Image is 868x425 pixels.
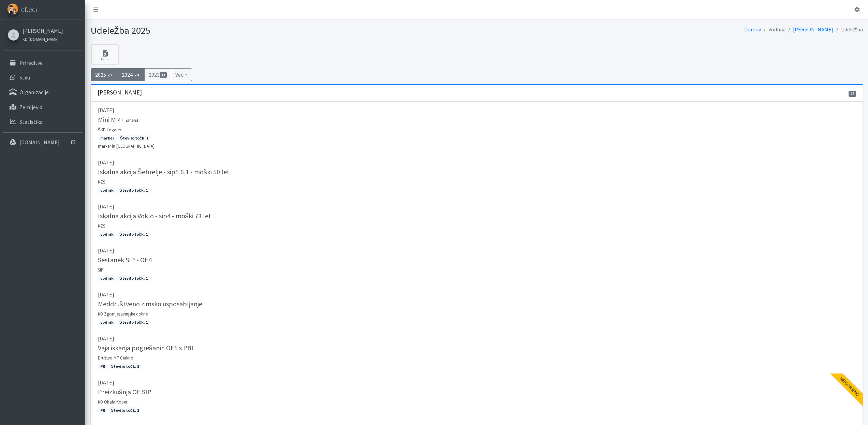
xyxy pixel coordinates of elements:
small: KD Obala Koper [98,399,127,405]
h5: Meddruštveno zimsko usposabljanje [98,300,202,308]
a: [DOMAIN_NAME] [3,135,83,149]
a: 202523 [91,68,118,81]
p: [DATE] [98,158,856,166]
small: marker in [GEOGRAPHIC_DATA] [98,143,155,149]
h5: Iskalna akcija Voklo - sip4 - moški 73 let [98,212,211,220]
a: [DATE] Meddruštveno zimsko usposabljanje KD Zgornjesavinjske doline vodnik Število točk: 1 [91,286,863,330]
a: [DATE] Sestanek SIP - OE4 SIP vodnik Število točk: 1 [91,242,863,286]
a: Prireditve [3,56,83,70]
span: vodnik [98,275,116,281]
small: KD [DOMAIN_NAME] [23,36,59,42]
h5: Iskalna akcija Šebrelje - sip5,6,1 - moški 50 let [98,168,230,176]
small: SIP [98,267,103,273]
img: eDedi [7,3,18,15]
span: Število točk: 1 [117,231,150,237]
span: 23 [849,91,856,97]
a: Zemljevid [3,100,83,114]
p: [DATE] [98,202,856,210]
a: [DATE] Preizkušnja OE SIP KD Obala Koper PR Število točk: 2 Nepotrjeno [91,374,863,418]
span: Število točk: 1 [117,319,150,325]
p: Statistika [19,118,43,125]
span: vodnik [98,187,116,193]
a: [DATE] Iskalna akcija Šebrelje - sip5,6,1 - moški 50 let KZS vodnik Število točk: 1 [91,154,863,198]
span: eDedi [21,4,37,15]
p: Organizacije [19,89,49,96]
small: ŠKD Logatec [98,127,122,132]
a: 202333 [144,68,172,81]
span: Število točk: 2 [108,407,142,413]
span: 20 [133,72,140,78]
h5: Mini MRT area [98,116,138,124]
p: [DATE] [98,334,856,342]
p: [DATE] [98,106,856,114]
h1: Udeležba 2025 [91,25,474,36]
span: 33 [160,72,167,78]
h5: Preizkušnja OE SIP [98,388,151,396]
a: Statistika [3,115,83,129]
h3: [PERSON_NAME] [98,89,142,96]
span: PR [98,363,107,369]
a: [PERSON_NAME] [23,27,63,35]
li: Udeležba [834,25,863,34]
p: Stiki [19,74,30,81]
span: PR [98,407,107,413]
span: vodnik [98,319,116,325]
span: 23 [106,72,114,78]
a: 202420 [117,68,145,81]
a: Stiki [3,71,83,84]
p: Prireditve [19,59,43,66]
h5: Vaja iskanja pogrešanih OE5 s PBI [98,344,193,352]
a: KD [DOMAIN_NAME] [23,35,63,43]
p: [DATE] [98,290,856,298]
p: [DATE] [98,378,856,386]
span: Število točk: 1 [117,187,150,193]
span: vodnik [98,231,116,237]
a: [PERSON_NAME] [793,26,834,33]
span: Število točk: 1 [117,275,150,281]
small: Društvo MT Cerkno [98,355,133,361]
a: [DATE] Iskalna akcija Voklo - sip4 - moški 73 let KZS vodnik Število točk: 1 [91,198,863,242]
small: KZS [98,223,105,229]
p: Zemljevid [19,104,42,111]
h5: Sestanek SIP - OE4 [98,256,152,264]
a: Organizacije [3,85,83,99]
a: Excel [91,44,119,65]
span: Število točk: 1 [118,135,151,141]
p: [DOMAIN_NAME] [19,139,60,146]
p: [DATE] [98,246,856,254]
li: Vodniki [761,25,785,34]
span: Število točk: 1 [108,363,142,369]
button: Več [171,68,192,81]
small: KD Zgornjesavinjske doline [98,311,148,317]
a: [DATE] Vaja iskanja pogrešanih OE5 s PBI Društvo MT Cerkno PR Število točk: 1 [91,330,863,374]
small: KZS [98,179,105,185]
a: Domov [744,26,761,33]
span: marker [98,135,117,141]
a: [DATE] Mini MRT area ŠKD Logatec marker Število točk: 1 marker in [GEOGRAPHIC_DATA] [91,102,863,154]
